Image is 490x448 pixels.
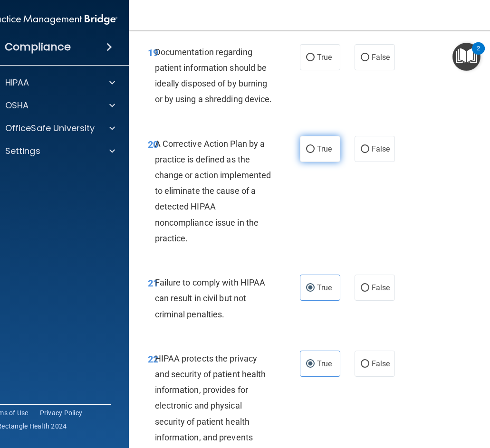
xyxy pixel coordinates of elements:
input: False [361,361,369,368]
input: False [361,54,369,61]
span: A Corrective Action Plan by a practice is defined as the change or action implemented to eliminat... [155,139,271,243]
input: True [306,146,315,153]
span: 21 [148,277,158,289]
span: True [317,53,332,62]
p: Settings [5,145,40,157]
span: 22 [148,353,158,365]
p: OfficeSafe University [5,123,95,134]
span: 20 [148,139,158,150]
span: True [317,359,332,368]
p: HIPAA [5,77,29,88]
span: Documentation regarding patient information should be ideally disposed of by burning or by using ... [155,47,272,105]
input: False [361,285,369,292]
span: True [317,144,332,153]
input: True [306,54,315,61]
input: True [306,285,315,292]
button: Open Resource Center, 2 new notifications [452,43,480,71]
span: 19 [148,47,158,58]
span: Failure to comply with HIPAA can result in civil but not criminal penalties. [155,277,266,319]
iframe: Drift Widget Chat Controller [326,381,479,419]
span: False [372,144,390,153]
span: False [372,283,390,292]
a: Privacy Policy [40,408,83,418]
p: OSHA [5,100,29,111]
div: 2 [477,48,480,61]
h4: Compliance [5,40,71,54]
span: False [372,53,390,62]
span: True [317,283,332,292]
input: True [306,361,315,368]
span: False [372,359,390,368]
input: False [361,146,369,153]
